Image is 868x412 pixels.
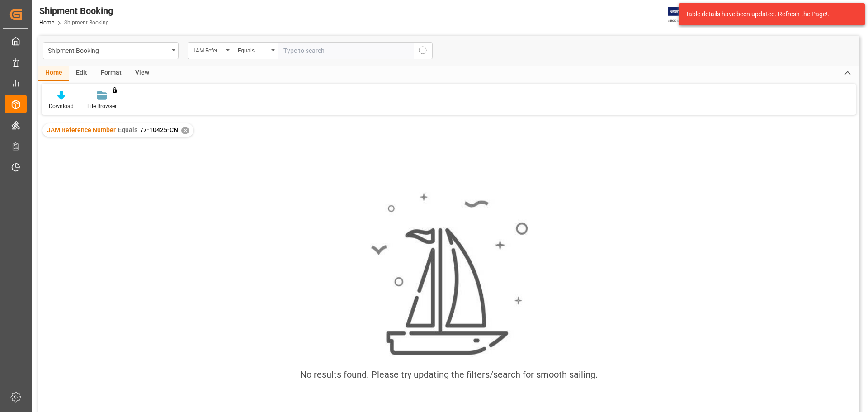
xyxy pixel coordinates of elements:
[414,42,433,59] button: search button
[278,42,414,59] input: Type to search
[47,126,116,133] span: JAM Reference Number
[43,42,179,59] button: open menu
[668,7,699,23] img: Exertis%20JAM%20-%20Email%20Logo.jpg_1722504956.jpg
[48,44,169,56] div: Shipment Booking
[181,127,189,134] div: ✕
[238,44,269,55] div: Equals
[140,126,178,133] span: 77-10425-CN
[300,368,598,381] div: No results found. Please try updating the filters/search for smooth sailing.
[370,192,528,356] img: smooth_sailing.jpeg
[94,66,128,81] div: Format
[69,66,94,81] div: Edit
[49,102,74,110] div: Download
[233,42,278,59] button: open menu
[193,44,223,55] div: JAM Reference Number
[38,66,69,81] div: Home
[39,19,54,26] a: Home
[39,4,113,18] div: Shipment Booking
[128,66,156,81] div: View
[188,42,233,59] button: open menu
[685,9,852,19] div: Table details have been updated. Refresh the Page!.
[118,126,137,133] span: Equals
